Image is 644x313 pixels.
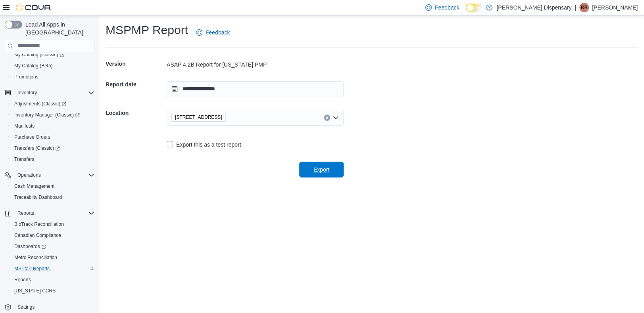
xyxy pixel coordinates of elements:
[14,288,56,294] span: [US_STATE] CCRS
[14,170,44,180] button: Operations
[106,56,165,72] h5: Version
[14,123,35,129] span: Manifests
[167,81,344,97] input: Press the down key to open a popover containing a calendar.
[14,63,53,69] span: My Catalog (Beta)
[11,264,53,273] a: MSPMP Reports
[11,155,37,164] a: Transfers
[11,253,60,262] a: Metrc Reconciliation
[8,263,98,274] button: MSPMP Reports
[229,113,230,122] input: Accessible screen reader label
[8,219,98,230] button: BioTrack Reconciliation
[11,231,64,240] a: Canadian Compliance
[14,156,34,162] span: Transfers
[106,22,188,38] h1: MSPMP Report
[11,143,63,153] a: Transfers (Classic)
[11,264,94,273] span: MSPMP Reports
[14,194,62,200] span: Traceabilty Dashboard
[8,60,98,71] button: My Catalog (Beta)
[579,3,589,12] div: Regina Billingsley
[11,72,42,82] a: Promotions
[16,4,52,11] img: Cova
[14,277,31,283] span: Reports
[14,208,37,218] button: Reports
[8,132,98,143] button: Purchase Orders
[8,285,98,296] button: [US_STATE] CCRS
[14,302,38,312] a: Settings
[14,74,38,80] span: Promotions
[8,143,98,154] a: Transfers (Classic)
[175,113,222,121] span: [STREET_ADDRESS]
[11,193,94,202] span: Traceabilty Dashboard
[11,219,67,229] a: BioTrack Reconciliation
[22,21,94,36] span: Load All Apps in [GEOGRAPHIC_DATA]
[11,231,94,240] span: Canadian Compliance
[2,170,98,181] button: Operations
[8,241,98,252] a: Dashboards
[14,254,57,261] span: Metrc Reconciliation
[324,115,330,121] button: Clear input
[14,232,61,239] span: Canadian Compliance
[11,61,56,71] a: My Catalog (Beta)
[8,274,98,285] button: Reports
[11,286,59,296] a: [US_STATE] CCRS
[575,3,576,12] p: |
[11,275,94,284] span: Reports
[11,132,94,142] span: Purchase Orders
[106,76,165,92] h5: Report date
[14,265,50,272] span: MSPMP Reports
[8,192,98,203] button: Traceabilty Dashboard
[11,99,94,109] span: Adjustments (Classic)
[8,181,98,192] button: Cash Management
[11,275,34,284] a: Reports
[14,302,94,312] span: Settings
[11,121,94,131] span: Manifests
[11,143,94,153] span: Transfers (Classic)
[11,219,94,229] span: BioTrack Reconciliation
[11,155,94,164] span: Transfers
[2,208,98,219] button: Reports
[11,181,94,191] span: Cash Management
[8,154,98,165] button: Transfers
[11,50,94,59] span: My Catalog (Classic)
[11,242,94,251] span: Dashboards
[11,193,65,202] a: Traceabilty Dashboard
[14,208,94,218] span: Reports
[193,25,233,40] a: Feedback
[8,252,98,263] button: Metrc Reconciliation
[14,101,66,107] span: Adjustments (Classic)
[581,3,588,12] span: RB
[8,230,98,241] button: Canadian Compliance
[465,4,482,12] input: Dark Mode
[167,140,241,149] label: Export this as a test report
[8,109,98,120] a: Inventory Manager (Classic)
[14,112,80,118] span: Inventory Manager (Classic)
[8,71,98,82] button: Promotions
[299,162,344,177] button: Export
[11,253,94,262] span: Metrc Reconciliation
[17,304,35,310] span: Settings
[435,4,459,11] span: Feedback
[496,3,571,12] p: [PERSON_NAME] Dispensary
[17,90,37,96] span: Inventory
[11,181,58,191] a: Cash Management
[171,113,226,122] span: 106 Ridgemont Villa
[11,99,69,109] a: Adjustments (Classic)
[8,120,98,132] button: Manifests
[14,243,46,250] span: Dashboards
[8,49,98,60] a: My Catalog (Classic)
[14,145,60,151] span: Transfers (Classic)
[592,3,638,12] p: [PERSON_NAME]
[313,166,329,174] span: Export
[167,61,344,69] div: ASAP 4.2B Report for [US_STATE] PMP
[206,29,230,36] span: Feedback
[14,88,94,97] span: Inventory
[11,50,67,59] a: My Catalog (Classic)
[8,98,98,109] a: Adjustments (Classic)
[14,221,64,227] span: BioTrack Reconciliation
[106,105,165,121] h5: Location
[333,115,339,121] button: Open list of options
[14,183,54,189] span: Cash Management
[11,121,38,131] a: Manifests
[14,170,94,180] span: Operations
